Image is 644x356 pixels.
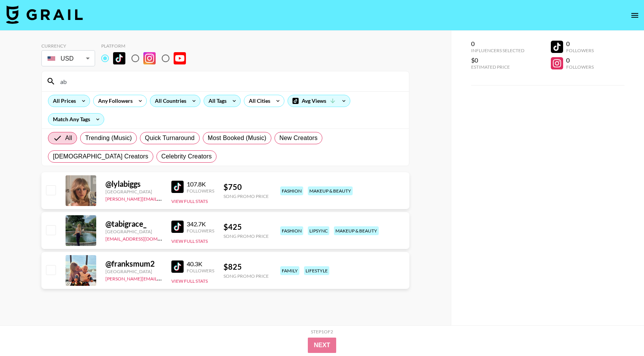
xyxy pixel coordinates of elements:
div: lipsync [308,226,329,235]
div: @ lylabiggs [105,179,162,189]
div: Match Any Tags [48,114,104,125]
div: Followers [187,188,214,194]
div: Currency [41,43,95,49]
div: fashion [280,186,303,195]
img: TikTok [171,221,184,233]
div: Song Promo Price [223,233,269,239]
div: 0 [566,56,594,64]
div: All Tags [204,95,228,107]
div: family [280,266,299,275]
button: View Full Stats [171,198,208,204]
div: Followers [566,48,594,53]
div: 342.7K [187,220,214,228]
div: lifestyle [304,266,329,275]
span: All [65,133,72,143]
div: USD [43,52,94,65]
img: Instagram [143,52,156,64]
div: 0 [471,40,524,48]
img: YouTube [174,52,186,64]
div: makeup & beauty [334,226,379,235]
span: Trending (Music) [85,133,132,143]
img: Grail Talent [6,5,83,24]
div: All Countries [150,95,188,107]
img: TikTok [171,181,184,193]
button: Next [308,338,337,353]
span: [DEMOGRAPHIC_DATA] Creators [53,152,148,161]
div: Followers [187,228,214,234]
button: View Full Stats [171,238,208,244]
div: Followers [187,268,214,274]
div: Step 1 of 2 [311,329,333,335]
div: fashion [280,226,303,235]
span: Most Booked (Music) [208,133,266,143]
div: All Prices [48,95,77,107]
div: Song Promo Price [223,193,269,199]
div: [GEOGRAPHIC_DATA] [105,269,162,274]
img: TikTok [113,52,125,64]
div: All Cities [244,95,272,107]
div: Influencers Selected [471,48,524,53]
div: Any Followers [94,95,134,107]
button: open drawer [627,8,642,23]
div: Song Promo Price [223,273,269,279]
div: [GEOGRAPHIC_DATA] [105,229,162,234]
button: View Full Stats [171,278,208,284]
div: makeup & beauty [308,186,353,195]
div: Estimated Price [471,64,524,70]
a: [PERSON_NAME][EMAIL_ADDRESS][DOMAIN_NAME] [105,274,219,282]
div: 0 [566,40,594,48]
div: [GEOGRAPHIC_DATA] [105,189,162,194]
div: @ franksmum2 [105,259,162,269]
img: TikTok [171,260,184,273]
input: Search by User Name [56,75,404,87]
div: 40.3K [187,260,214,268]
div: $ 750 [223,182,269,192]
div: $ 825 [223,262,269,272]
div: @ tabigrace_ [105,219,162,229]
div: Avg Views [288,95,350,107]
span: Celebrity Creators [161,152,212,161]
span: New Creators [279,133,318,143]
a: [EMAIL_ADDRESS][DOMAIN_NAME] [105,234,182,242]
a: [PERSON_NAME][EMAIL_ADDRESS][DOMAIN_NAME] [105,194,219,202]
div: Platform [101,43,192,49]
div: Followers [566,64,594,70]
span: Quick Turnaround [145,133,195,143]
div: $ 425 [223,222,269,232]
div: $0 [471,56,524,64]
div: 107.8K [187,180,214,188]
